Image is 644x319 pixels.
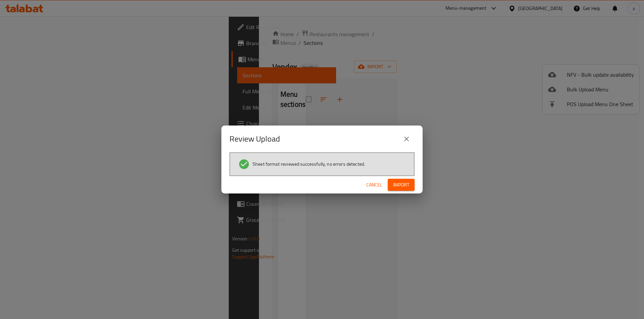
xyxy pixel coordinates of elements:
[229,134,280,144] h2: Review Upload
[364,179,385,191] button: Cancel
[388,179,415,191] button: Import
[366,181,382,189] span: Cancel
[393,181,409,189] span: Import
[253,161,365,167] span: Sheet format reviewed successfully, no errors detected.
[398,131,415,147] button: close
